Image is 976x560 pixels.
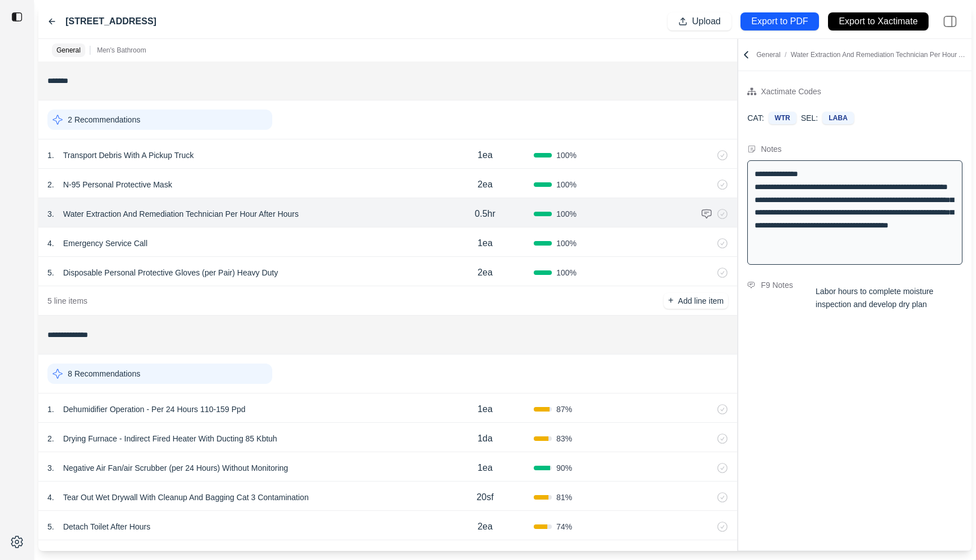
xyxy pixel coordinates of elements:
[756,50,969,59] p: General
[668,294,673,307] p: +
[47,238,54,249] p: 4 .
[938,9,962,34] img: right-panel.svg
[556,492,572,503] span: 81 %
[839,15,918,28] p: Export to Xactimate
[828,12,929,30] button: Export to Xactimate
[97,46,146,55] p: Men's Bathroom
[747,282,755,288] img: comment
[822,112,853,124] div: LABA
[477,432,493,445] p: 1da
[761,278,793,292] div: F9 Notes
[59,401,250,417] p: Dehumidifier Operation - Per 24 Hours 110-159 Ppd
[740,12,819,30] button: Export to PDF
[47,267,54,278] p: 5 .
[47,433,54,444] p: 2 .
[668,12,731,30] button: Upload
[477,148,493,162] p: 1ea
[477,266,493,279] p: 2ea
[59,147,198,163] p: Transport Debris With A Pickup Truck
[747,112,764,124] p: CAT:
[801,112,818,124] p: SEL:
[47,492,54,503] p: 4 .
[477,491,494,504] p: 20sf
[59,489,313,505] p: Tear Out Wet Drywall With Cleanup And Bagging Cat 3 Contamination
[68,114,140,125] p: 2 Recommendations
[475,207,495,221] p: 0.5hr
[556,521,572,532] span: 74 %
[477,403,493,416] p: 1ea
[556,404,572,415] span: 87 %
[556,150,577,161] span: 100 %
[556,433,572,444] span: 83 %
[47,295,88,307] p: 5 line items
[692,15,721,28] p: Upload
[59,235,152,251] p: Emergency Service Call
[47,208,54,220] p: 3 .
[47,150,54,161] p: 1 .
[68,368,140,379] p: 8 Recommendations
[47,404,54,415] p: 1 .
[761,85,821,98] div: Xactimate Codes
[556,208,577,220] span: 100 %
[59,431,282,447] p: Drying Furnace - Indirect Fired Heater With Ducting 85 Kbtuh
[477,237,493,250] p: 1ea
[59,460,293,476] p: Negative Air Fan/air Scrubber (per 24 Hours) Without Monitoring
[59,206,303,222] p: Water Extraction And Remediation Technician Per Hour After Hours
[11,11,23,23] img: toggle sidebar
[59,177,177,193] p: N-95 Personal Protective Mask
[556,179,577,190] span: 100 %
[47,462,54,474] p: 3 .
[809,278,953,318] div: Labor hours to complete moisture inspection and develop dry plan
[59,519,155,535] p: Detach Toilet After Hours
[59,265,283,281] p: Disposable Personal Protective Gloves (per Pair) Heavy Duty
[556,462,572,474] span: 90 %
[678,295,724,307] p: Add line item
[781,51,791,59] span: /
[761,142,782,156] div: Notes
[477,520,493,533] p: 2ea
[664,293,728,309] button: +Add line item
[47,521,54,532] p: 5 .
[769,112,796,124] div: WTR
[751,15,808,28] p: Export to PDF
[556,267,577,278] span: 100 %
[47,179,54,190] p: 2 .
[56,46,81,55] p: General
[556,238,577,249] span: 100 %
[66,15,156,28] label: [STREET_ADDRESS]
[701,208,712,220] img: comment
[477,461,493,475] p: 1ea
[477,178,493,191] p: 2ea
